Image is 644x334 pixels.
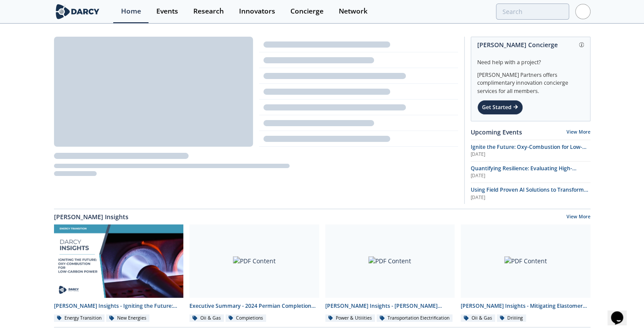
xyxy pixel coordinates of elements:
div: Completions [226,314,266,322]
div: [DATE] [471,172,590,179]
div: Need help with a project? [477,52,584,66]
div: [DATE] [471,194,590,201]
div: Energy Transition [54,314,105,322]
div: Transportation Electrification [377,314,452,322]
iframe: chat widget [607,299,635,325]
span: Ignite the Future: Oxy-Combustion for Low-Carbon Power [471,143,587,158]
a: Ignite the Future: Oxy-Combustion for Low-Carbon Power [DATE] [471,143,590,158]
a: Upcoming Events [471,127,522,137]
div: [PERSON_NAME] Concierge [477,37,584,52]
div: Power & Utilities [325,314,375,322]
a: PDF Content [PERSON_NAME] Insights - [PERSON_NAME] Insights - Bidirectional EV Charging Power & U... [322,224,458,323]
div: Events [156,8,178,15]
div: Oil & Gas [461,314,495,322]
span: Quantifying Resilience: Evaluating High-Impact, Low-Frequency (HILF) Events [471,165,577,180]
img: information.svg [579,42,584,47]
div: Get Started [477,100,523,115]
a: [PERSON_NAME] Insights [54,212,128,221]
div: [PERSON_NAME] Insights - [PERSON_NAME] Insights - Bidirectional EV Charging [325,302,455,310]
div: Innovators [239,8,275,15]
a: PDF Content Executive Summary - 2024 Permian Completion Design Roundtable - [US_STATE][GEOGRAPHIC... [186,224,322,323]
div: Research [193,8,224,15]
a: PDF Content [PERSON_NAME] Insights - Mitigating Elastomer Swelling Issue in Downhole Drilling Mud... [458,224,593,323]
a: View More [566,213,590,221]
div: [PERSON_NAME] Partners offers complimentary innovation concierge services for all members. [477,66,584,95]
div: New Energies [106,314,149,322]
div: [PERSON_NAME] Insights - Igniting the Future: Oxy-Combustion for Low-carbon power [54,302,184,310]
div: [DATE] [471,151,590,158]
a: Using Field Proven AI Solutions to Transform Safety Programs [DATE] [471,186,590,201]
a: View More [566,129,590,135]
div: Concierge [290,8,324,15]
a: Quantifying Resilience: Evaluating High-Impact, Low-Frequency (HILF) Events [DATE] [471,165,590,179]
div: Executive Summary - 2024 Permian Completion Design Roundtable - [US_STATE][GEOGRAPHIC_DATA] [189,302,319,310]
img: logo-wide.svg [54,4,101,19]
a: Darcy Insights - Igniting the Future: Oxy-Combustion for Low-carbon power preview [PERSON_NAME] I... [51,224,187,323]
div: Network [339,8,368,15]
img: Profile [575,4,590,19]
div: [PERSON_NAME] Insights - Mitigating Elastomer Swelling Issue in Downhole Drilling Mud Motors [461,302,590,310]
div: Drilling [497,314,526,322]
div: Oil & Gas [189,314,224,322]
input: Advanced Search [496,3,569,20]
span: Using Field Proven AI Solutions to Transform Safety Programs [471,186,588,201]
div: Home [121,8,141,15]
